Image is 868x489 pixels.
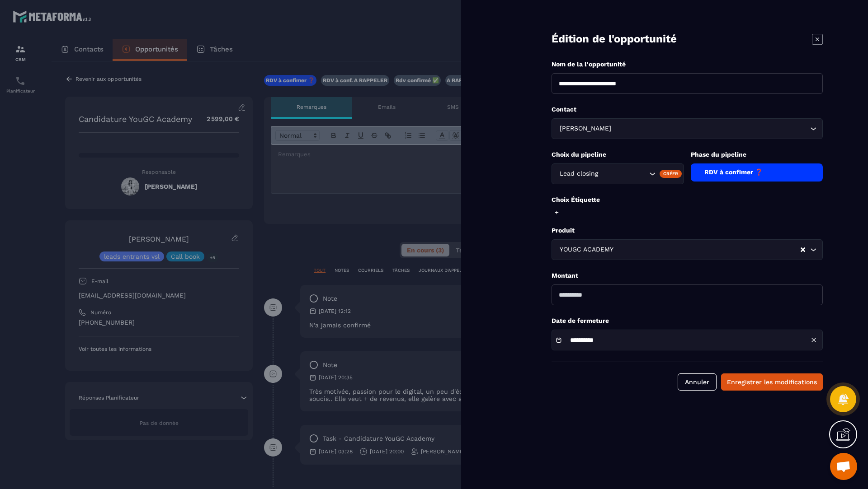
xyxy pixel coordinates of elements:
[552,60,823,69] p: Nom de la l'opportunité
[552,271,823,280] p: Montant
[691,150,823,159] p: Phase du pipeline
[721,373,823,391] button: Enregistrer les modifications
[557,245,615,255] span: YOUGC ACADEMY
[552,150,684,159] p: Choix du pipeline
[552,239,823,260] div: Search for option
[552,226,823,235] p: Produit
[830,453,857,480] div: Ouvrir le chat
[552,163,684,184] div: Search for option
[801,247,805,253] button: Clear Selected
[613,124,808,134] input: Search for option
[552,105,823,114] p: Contact
[600,169,647,179] input: Search for option
[678,373,717,391] button: Annuler
[660,170,682,178] div: Créer
[557,124,613,134] span: [PERSON_NAME]
[557,169,600,179] span: Lead closing
[615,245,800,255] input: Search for option
[552,196,823,204] p: Choix Étiquette
[552,118,823,139] div: Search for option
[552,317,823,325] p: Date de fermeture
